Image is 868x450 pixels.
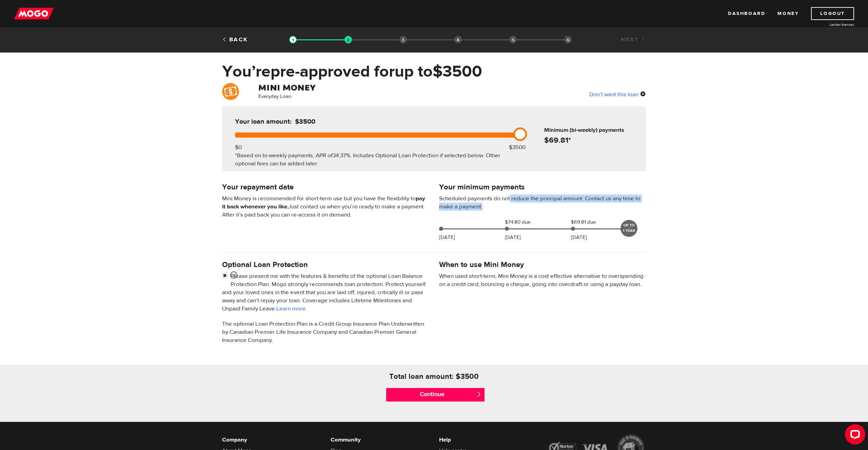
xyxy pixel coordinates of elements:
[571,233,587,242] p: [DATE]
[505,218,539,226] span: $74.80 due
[439,233,455,242] p: [DATE]
[289,36,297,43] img: transparent-188c492fd9eaac0f573672f40bb141c2.gif
[235,143,242,151] div: $0
[728,7,765,20] a: Dashboard
[439,436,537,444] h6: Help
[389,372,460,381] h4: Total loan amount: $
[549,135,568,145] span: 69.81
[439,260,524,269] h4: When to use Mini Money
[333,152,350,159] span: 34.37%
[222,195,425,210] b: pay it back whenever you like.
[777,7,799,20] a: Money
[222,36,248,43] a: Back
[222,63,646,80] h1: You’re pre-approved for up to
[439,195,646,211] p: Scheduled payments do not reduce the principal amount. Contact us any time to make a payment.
[509,143,526,151] div: $3500
[276,305,306,312] a: Learn more
[439,272,646,288] p: When used short-term, Mini Money is a cost effective alternative to overspending on a credit card...
[222,436,320,444] h6: Company
[235,118,373,126] h5: Your loan amount:
[811,7,854,20] a: Logout
[544,136,643,145] h4: $
[386,388,485,402] input: Continue
[621,36,646,43] a: Next
[433,61,482,82] span: $3500
[544,126,643,134] h6: Minimum (bi-weekly) payments
[222,182,429,192] h4: Your repayment date
[505,233,521,242] p: [DATE]
[476,391,482,397] span: 
[571,218,605,226] span: $69.81 due
[840,422,868,450] iframe: LiveChat chat widget
[295,117,315,126] span: $3500
[439,182,646,192] h4: Your minimum payments
[620,220,637,237] div: UP TO 1 YEAR
[235,151,517,168] div: *Based on bi-weekly payments, APR of . Includes Optional Loan Protection if selected below. Other...
[14,7,54,20] img: mogo_logo-11ee424be714fa7cbb0f0f49df9e16ec.png
[222,272,231,281] input: <span class="smiley-face happy"></span>
[803,22,854,27] a: Lender licences
[222,195,429,219] p: Mini Money is recommended for short-term use but you have the flexibility to Just contact us when...
[222,272,429,313] p: Please present me with the features & benefits of the optional Loan Balance Protection Plan. Mogo...
[460,372,479,381] h4: 3500
[589,90,646,99] div: Don’t want this loan
[331,436,429,444] h6: Community
[344,36,352,43] img: transparent-188c492fd9eaac0f573672f40bb141c2.gif
[222,320,429,344] p: The optional Loan Protection Plan is a Credit Group Insurance Plan Underwritten by Canadian Premi...
[222,260,429,269] h4: Optional Loan Protection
